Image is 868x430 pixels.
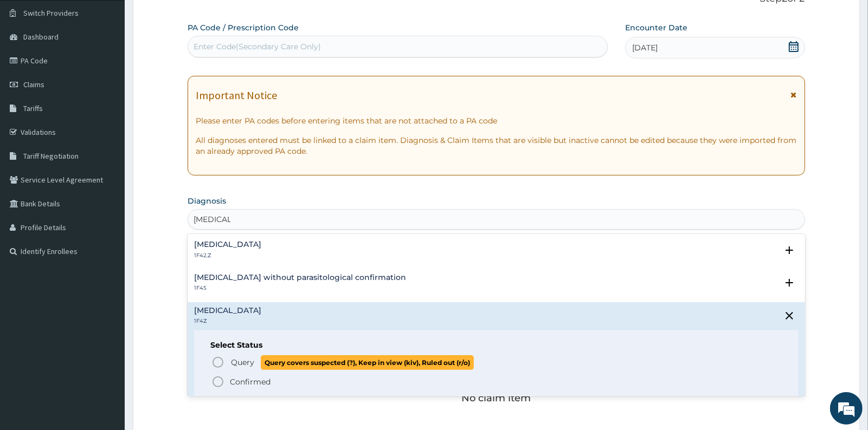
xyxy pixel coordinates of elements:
p: 1F45 [194,284,406,292]
p: Confirmed [230,376,271,387]
span: Claims [23,80,44,89]
p: All diagnoses entered must be linked to a claim item. Diagnosis & Claim Items that are visible bu... [196,135,796,157]
i: status option query [211,356,224,369]
span: We're online! [63,136,150,246]
span: Dashboard [23,32,59,42]
p: No claim item [461,393,531,403]
p: Please enter PA codes before entering items that are not attached to a PA code [196,115,796,126]
i: status option filled [211,375,224,388]
h4: [MEDICAL_DATA] without parasitological confirmation [194,273,406,282]
p: 1F4Z [194,317,261,325]
div: Minimize live chat window [178,5,204,31]
h4: [MEDICAL_DATA] [194,307,261,315]
span: Tariff Negotiation [23,151,79,161]
span: Query [231,357,254,368]
div: Chat with us now [56,61,182,75]
h4: [MEDICAL_DATA] [194,240,261,249]
span: Tariffs [23,103,43,113]
i: open select status [783,276,796,289]
span: Switch Providers [23,8,79,18]
i: open select status [783,244,796,257]
i: close select status [783,309,796,322]
div: Enter Code(Secondary Care Only) [194,41,321,52]
span: [DATE] [632,42,658,53]
img: d_794563401_company_1708531726252_794563401 [20,54,44,81]
label: PA Code / Prescription Code [188,22,299,33]
h1: Important Notice [196,89,277,101]
label: Diagnosis [188,196,226,206]
span: Query covers suspected (?), Keep in view (kiv), Ruled out (r/o) [261,355,474,370]
label: Encounter Date [625,22,687,33]
textarea: Type your message and hit 'Enter' [5,296,207,334]
h6: Select Status [210,341,782,349]
p: 1F42.Z [194,252,261,259]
